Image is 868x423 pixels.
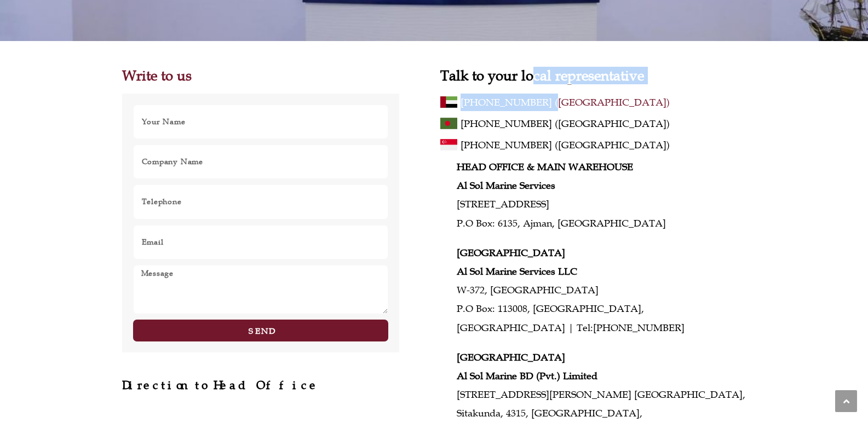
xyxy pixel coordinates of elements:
a: [PHONE_NUMBER] ([GEOGRAPHIC_DATA]) [461,136,746,154]
input: Email [133,225,389,259]
a: [PHONE_NUMBER] ([GEOGRAPHIC_DATA]) [461,94,746,111]
strong: Al Sol Marine BD (Pvt.) Limited [457,370,597,382]
a: [PHONE_NUMBER] ([GEOGRAPHIC_DATA]) [461,115,746,132]
span: [PHONE_NUMBER] ([GEOGRAPHIC_DATA]) [461,136,670,154]
p: [STREET_ADDRESS] P.O Box: 6135, Ajman, [GEOGRAPHIC_DATA] [457,158,746,233]
span: [PHONE_NUMBER] ([GEOGRAPHIC_DATA]) [461,115,670,132]
span: [PHONE_NUMBER] ([GEOGRAPHIC_DATA]) [461,94,670,111]
strong: Al Sol Marine Services LLC [457,265,577,277]
h2: Write to us [122,68,400,83]
strong: HEAD OFFICE & MAIN WAREHOUSE [457,161,633,173]
h2: Talk to your local representative [440,68,746,83]
h2: Direction to Head Office [122,380,400,391]
strong: [GEOGRAPHIC_DATA] [457,351,565,363]
strong: Al Sol Marine Services [457,179,555,192]
span: Send [249,327,275,335]
button: Send [133,320,389,341]
p: W-372, [GEOGRAPHIC_DATA] P.O Box: 113008, [GEOGRAPHIC_DATA], [GEOGRAPHIC_DATA] | Tel: [457,244,746,337]
input: Only numbers and phone characters (#, -, *, etc) are accepted. [133,184,389,219]
strong: [GEOGRAPHIC_DATA] [457,247,565,259]
input: Company Name [133,144,389,179]
a: [PHONE_NUMBER] [593,322,685,334]
input: Your Name [133,105,389,139]
a: Scroll to the top of the page [835,390,857,412]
